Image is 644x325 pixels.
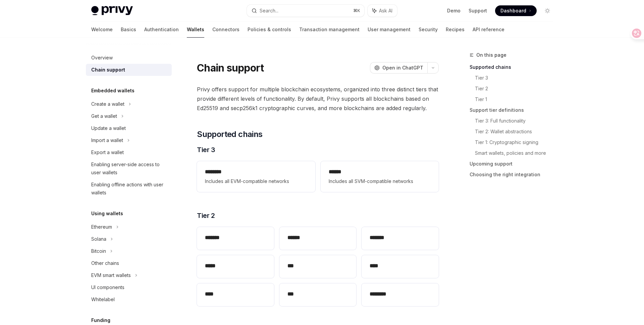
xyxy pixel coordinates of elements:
[212,21,239,38] a: Connectors
[86,122,172,134] a: Update a wallet
[370,62,427,74] button: Open in ChatGPT
[91,21,113,38] a: Welcome
[470,62,558,73] a: Supported chains
[86,293,172,306] a: Whitelabel
[475,126,558,137] a: Tier 2: Wallet abstractions
[469,7,487,14] a: Support
[91,124,126,132] div: Update a wallet
[475,94,558,105] a: Tier 1
[500,7,526,14] span: Dashboard
[197,161,315,192] a: **** ***Includes all EVM-compatible networks
[91,235,106,243] div: Solana
[91,136,123,144] div: Import a wallet
[446,21,465,38] a: Recipes
[86,281,172,293] a: UI components
[475,115,558,126] a: Tier 3: Full functionality
[91,247,106,255] div: Bitcoin
[91,160,168,177] div: Enabling server-side access to user wallets
[368,21,411,38] a: User management
[368,5,397,17] button: Ask AI
[187,21,204,38] a: Wallets
[475,73,558,83] a: Tier 3
[475,148,558,158] a: Smart wallets, policies and more
[197,85,439,113] span: Privy offers support for multiple blockchain ecosystems, organized into three distinct tiers that...
[495,5,537,16] a: Dashboard
[475,137,558,148] a: Tier 1: Cryptographic signing
[86,179,172,199] a: Enabling offline actions with user wallets
[144,21,179,38] a: Authentication
[91,271,131,279] div: EVM smart wallets
[260,7,278,15] div: Search...
[91,259,119,267] div: Other chains
[476,51,506,59] span: On this page
[91,316,110,324] h5: Funding
[91,148,124,156] div: Export a wallet
[382,64,423,71] span: Open in ChatGPT
[247,5,364,17] button: Search...⌘K
[470,105,558,115] a: Support tier definitions
[121,21,136,38] a: Basics
[197,211,215,220] span: Tier 2
[473,21,504,38] a: API reference
[86,52,172,64] a: Overview
[299,21,360,38] a: Transaction management
[86,158,172,179] a: Enabling server-side access to user wallets
[321,161,439,192] a: **** *Includes all SVM-compatible networks
[197,62,264,74] h1: Chain support
[86,146,172,158] a: Export a wallet
[91,100,124,108] div: Create a wallet
[542,5,553,16] button: Toggle dark mode
[91,210,123,218] h5: Using wallets
[470,158,558,169] a: Upcoming support
[379,7,392,14] span: Ask AI
[470,169,558,180] a: Choosing the right integration
[91,223,112,231] div: Ethereum
[86,64,172,76] a: Chain support
[475,83,558,94] a: Tier 2
[91,87,135,95] h5: Embedded wallets
[91,6,133,15] img: light logo
[197,129,262,140] span: Supported chains
[91,295,115,304] div: Whitelabel
[197,145,215,154] span: Tier 3
[329,177,431,185] span: Includes all SVM-compatible networks
[205,177,307,185] span: Includes all EVM-compatible networks
[91,283,124,291] div: UI components
[91,66,125,74] div: Chain support
[248,21,291,38] a: Policies & controls
[91,181,168,197] div: Enabling offline actions with user wallets
[91,54,113,62] div: Overview
[419,21,438,38] a: Security
[86,257,172,269] a: Other chains
[91,112,117,120] div: Get a wallet
[447,7,461,14] a: Demo
[353,8,360,13] span: ⌘ K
